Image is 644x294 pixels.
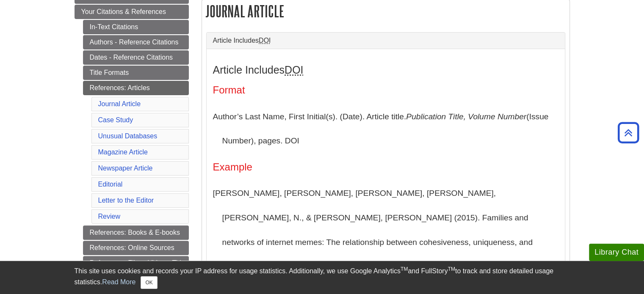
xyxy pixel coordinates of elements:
a: Your Citations & References [75,5,189,19]
sup: TM [448,266,455,272]
a: Newspaper Article [98,165,153,172]
button: Close [141,276,157,289]
div: This site uses cookies and records your IP address for usage statistics. Additionally, we use Goo... [75,266,570,289]
a: References: Articles [83,81,189,95]
a: Back to Top [615,127,642,138]
a: Article IncludesDOI [213,37,558,44]
a: Review [98,213,120,220]
button: Library Chat [589,244,644,261]
a: Title Formats [83,66,189,80]
span: Your Citations & References [81,8,166,15]
sup: TM [401,266,408,272]
a: Read More [102,278,135,286]
a: References: Films, Videos, TV Shows [83,256,189,280]
p: Author’s Last Name, First Initial(s). (Date). Article title. (Issue Number), pages. DOI [213,104,558,153]
a: Letter to the Editor [98,197,154,204]
a: Dates - Reference Citations [83,50,189,65]
a: References: Books & E-books [83,225,189,240]
h4: Format [213,85,558,96]
i: Publication Title, Volume Number [406,112,526,121]
a: Case Study [98,116,133,124]
a: Journal Article [98,100,141,107]
a: Editorial [98,181,123,188]
abbr: Digital Object Identifier. This is the string of numbers associated with a particular article. No... [285,64,303,76]
h4: Example [213,162,558,173]
a: In-Text Citations [83,20,189,34]
abbr: Digital Object Identifier. This is the string of numbers associated with a particular article. No... [259,37,271,44]
a: References: Online Sources [83,241,189,255]
a: Authors - Reference Citations [83,35,189,49]
a: Unusual Databases [98,132,158,140]
a: Magazine Article [98,148,148,156]
h3: Article Includes [213,64,558,76]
